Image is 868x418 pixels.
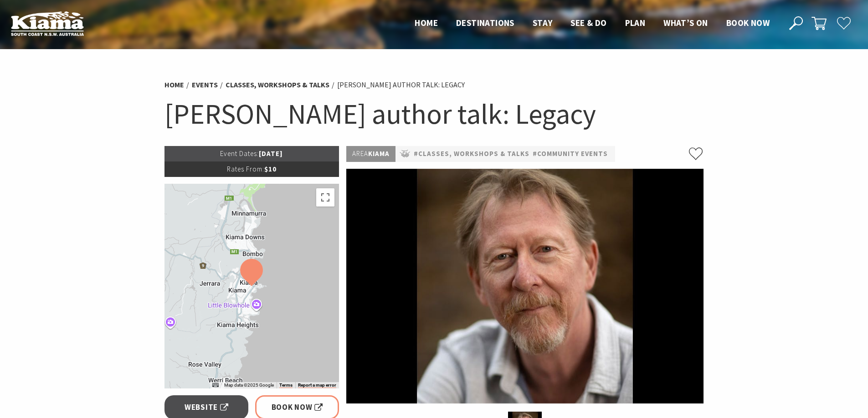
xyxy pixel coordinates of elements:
[316,188,334,206] button: Toggle fullscreen view
[11,11,84,36] img: Kiama Logo
[164,96,704,132] h1: [PERSON_NAME] author talk: Legacy
[192,80,218,90] a: Events
[533,148,608,160] a: #Community Events
[212,382,219,388] button: Keyboard shortcuts
[533,17,553,28] span: Stay
[406,16,779,31] nav: Main Menu
[167,377,197,388] img: Google
[167,377,197,388] a: Open this area in Google Maps (opens a new window)
[227,165,264,173] span: Rates From:
[226,80,329,90] a: Classes, Workshops & Talks
[164,161,339,177] p: $10
[220,149,259,158] span: Event Dates:
[414,148,529,160] a: #Classes, Workshops & Talks
[726,17,770,28] span: Book now
[346,146,395,162] p: Kiama
[224,383,274,388] span: Map data ©2025 Google
[272,401,323,413] span: Book Now
[164,80,184,90] a: Home
[456,17,514,28] span: Destinations
[663,17,708,28] span: What’s On
[570,17,606,28] span: See & Do
[352,149,368,158] span: Area
[185,401,228,413] span: Website
[298,383,336,388] a: Report a map error
[346,169,704,403] img: Man wearing a beige shirt, with short dark blonde hair and a beard
[164,146,339,161] p: [DATE]
[279,383,293,388] a: Terms (opens in new tab)
[415,17,438,28] span: Home
[625,17,646,28] span: Plan
[337,79,465,91] li: [PERSON_NAME] author talk: Legacy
